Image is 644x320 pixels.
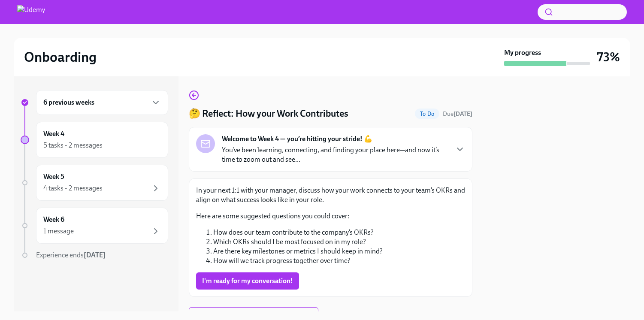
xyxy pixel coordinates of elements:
div: 5 tasks • 2 messages [43,141,103,150]
h3: 73% [597,49,620,65]
span: To Do [415,111,439,117]
div: 1 message [43,226,74,236]
h2: Onboarding [24,48,97,66]
strong: [DATE] [454,110,472,118]
p: In your next 1:1 with your manager, discuss how your work connects to your team’s OKRs and align ... [196,186,465,205]
h6: Week 5 [43,172,64,181]
p: You’ve been learning, connecting, and finding your place here—and now it’s time to zoom out and s... [222,145,448,164]
li: How does our team contribute to the company’s OKRs? [213,228,465,237]
button: I'm ready for my conversation! [196,272,299,290]
a: Week 61 message [21,208,168,244]
li: Which OKRs should I be most focused on in my role? [213,237,465,247]
a: Week 54 tasks • 2 messages [21,165,168,201]
img: Udemy [17,5,45,19]
span: September 6th, 2025 10:00 [443,110,472,118]
strong: My progress [504,48,541,57]
span: I'm ready for my conversation! [202,277,293,285]
h6: Week 4 [43,129,64,139]
h4: 🤔 Reflect: How your Work Contributes [189,107,348,120]
div: 4 tasks • 2 messages [43,184,103,193]
h6: 6 previous weeks [43,98,94,107]
span: Due [443,110,472,118]
div: 6 previous weeks [36,90,168,115]
span: Experience ends [36,251,106,259]
p: Here are some suggested questions you could cover: [196,211,465,221]
h6: Week 6 [43,215,64,224]
a: Week 45 tasks • 2 messages [21,122,168,158]
li: Are there key milestones or metrics I should keep in mind? [213,247,465,256]
strong: [DATE] [84,251,106,259]
li: How will we track progress together over time? [213,256,465,266]
strong: Welcome to Week 4 — you’re hitting your stride! 💪 [222,134,372,144]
